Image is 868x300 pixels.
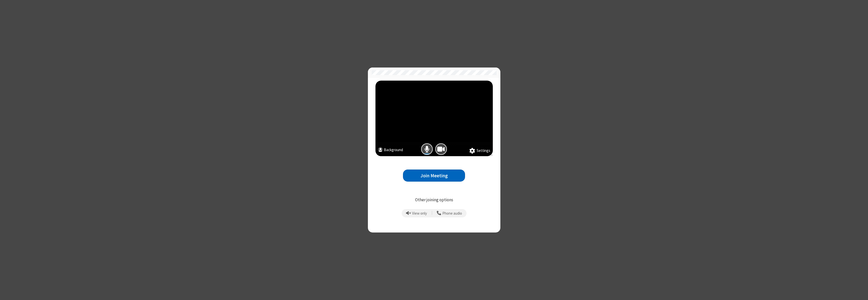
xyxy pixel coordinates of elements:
[435,209,464,218] button: Use your phone for mic and speaker while you view the meeting on this device.
[412,211,427,216] span: View only
[403,170,465,182] button: Join Meeting
[421,143,433,155] button: Mic is on
[375,197,493,203] p: Other joining options
[431,210,432,217] span: |
[435,143,447,155] button: Camera is on
[469,148,490,154] button: Settings
[378,147,403,154] button: Background
[442,211,462,216] span: Phone audio
[404,209,429,218] button: Prevent echo when there is already an active mic and speaker in the room.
